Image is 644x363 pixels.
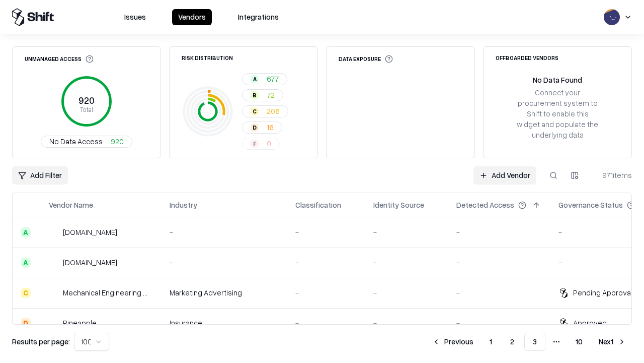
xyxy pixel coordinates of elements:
div: - [170,227,279,237]
button: Integrations [232,9,285,25]
div: - [170,257,279,268]
div: Mechanical Engineering World [63,287,153,298]
div: C [251,107,259,115]
div: A [21,258,31,268]
div: C [21,288,31,298]
div: Classification [295,200,341,210]
div: No Data Found [533,75,582,85]
p: Results per page: [12,336,70,347]
nav: pagination [426,333,632,351]
img: automat-it.com [49,227,59,237]
div: - [373,257,440,268]
div: Approved [573,318,607,328]
div: - [373,287,440,298]
div: Offboarded Vendors [496,55,558,60]
div: - [456,287,542,298]
div: [DOMAIN_NAME] [63,227,117,237]
button: Next [593,333,632,351]
div: - [295,227,357,237]
button: 2 [502,333,522,351]
div: Marketing Advertising [170,287,279,298]
button: A677 [242,73,287,85]
div: - [295,287,357,298]
img: Pineapple [49,318,59,328]
span: 72 [267,90,275,100]
button: B72 [242,89,283,101]
div: - [456,318,542,328]
div: Detected Access [456,200,514,210]
button: Issues [118,9,152,25]
div: [DOMAIN_NAME] [63,257,117,268]
button: Add Filter [12,166,68,185]
div: Pending Approval [573,287,632,298]
button: 10 [568,333,591,351]
div: Vendor Name [49,200,93,210]
div: B [251,91,259,99]
button: Previous [426,333,479,351]
div: D [251,124,259,132]
span: 677 [267,74,279,84]
button: 1 [481,333,500,351]
tspan: 920 [78,95,95,106]
div: Identity Source [373,200,424,210]
div: 971 items [592,170,632,180]
span: 16 [267,122,274,133]
img: Mechanical Engineering World [49,288,59,298]
button: D16 [242,122,282,134]
div: Data Exposure [339,55,393,63]
a: Add Vendor [473,166,536,185]
div: A [21,227,31,237]
div: D [21,318,31,328]
div: - [373,227,440,237]
tspan: Total [80,105,93,113]
div: - [456,257,542,268]
button: C206 [242,105,288,117]
div: - [295,257,357,268]
button: Vendors [172,9,212,25]
div: Governance Status [558,200,623,210]
div: A [251,75,259,83]
div: Pineapple [63,318,97,328]
img: madisonlogic.com [49,258,59,268]
div: - [295,318,357,328]
span: 920 [111,136,124,147]
button: No Data Access920 [41,136,132,148]
div: Insurance [170,318,279,328]
span: 206 [267,106,280,116]
div: - [373,318,440,328]
div: Risk Distribution [182,55,233,60]
button: 3 [524,333,545,351]
div: - [456,227,542,237]
span: No Data Access [49,136,103,147]
div: Connect your procurement system to Shift to enable this widget and populate the underlying data [516,87,599,141]
div: Industry [170,200,197,210]
div: Unmanaged Access [25,55,94,63]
